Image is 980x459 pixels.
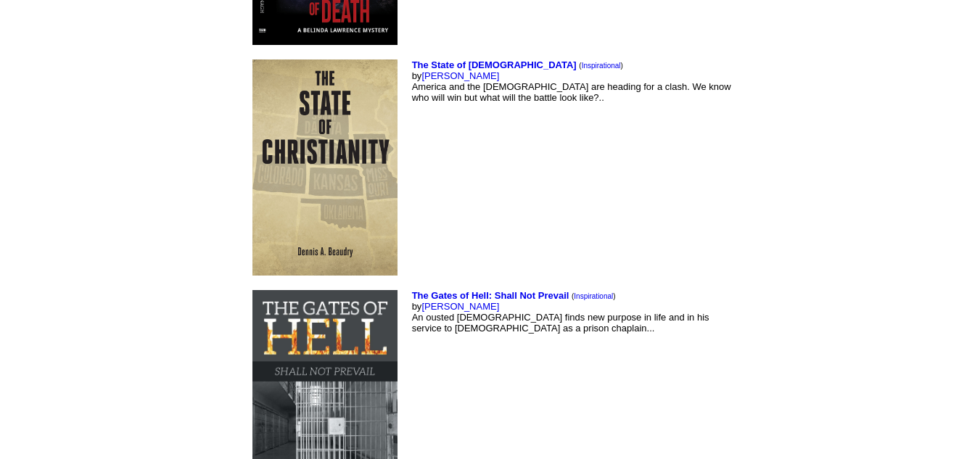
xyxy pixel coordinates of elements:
a: [PERSON_NAME] [421,70,499,81]
font: ( ) [579,62,623,70]
a: [PERSON_NAME] [421,301,499,312]
a: Inspirational [574,292,613,300]
a: Inspirational [582,62,621,70]
font: ( ) [572,292,616,300]
img: 80774.jpeg [252,59,398,276]
font: by America and the [DEMOGRAPHIC_DATA] are heading for a clash. We know who will win but what will... [412,59,731,103]
a: The State of [DEMOGRAPHIC_DATA] [412,59,577,70]
a: The Gates of Hell: Shall Not Prevail [412,290,569,301]
font: by An ousted [DEMOGRAPHIC_DATA] finds new purpose in life and in his service to [DEMOGRAPHIC_DATA... [412,290,709,334]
